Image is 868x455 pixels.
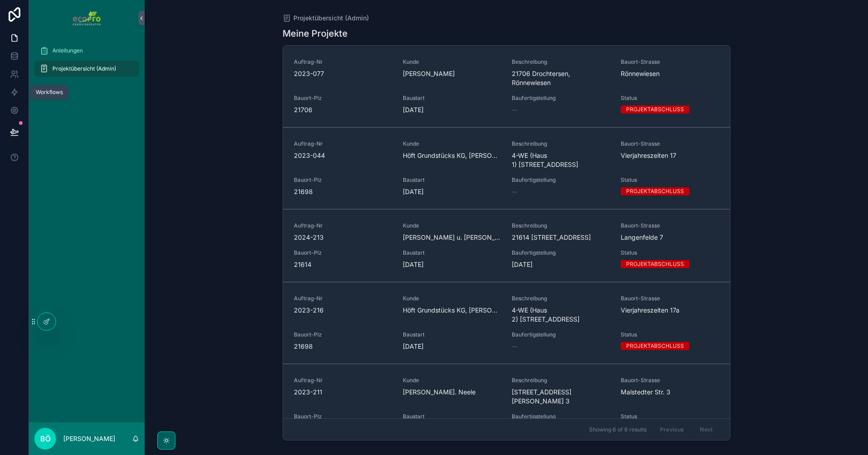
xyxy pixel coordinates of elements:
span: Bauort-Strasse [621,140,719,147]
span: Bauort-Strasse [621,58,719,66]
span: Vierjahreszeiten 17 [621,151,719,160]
span: 21698 [294,187,392,196]
a: Auftrag-Nr2023-077Kunde[PERSON_NAME]Beschreibung21706 Drochtersen, RönnewiesenBauort-StrasseRönne... [283,46,730,128]
span: Bauort-Strasse [621,295,719,302]
span: -- [512,187,517,196]
span: [DATE] [403,260,501,269]
span: Baustart [403,331,501,338]
span: Malstedter Str. 3 [621,388,719,397]
span: [PERSON_NAME] u. [PERSON_NAME] [403,233,501,242]
span: Baustart [403,176,501,184]
div: PROJEKTABSCHLUSS [626,260,684,268]
span: Anleitungen [52,47,83,54]
span: Bauort-Plz [294,95,392,102]
a: Auftrag-Nr2023-211Kunde[PERSON_NAME]. NeeleBeschreibung[STREET_ADDRESS][PERSON_NAME] 3Bauort-Stra... [283,364,730,446]
span: Kunde [403,377,501,384]
img: App logo [73,11,100,25]
span: 21706 [294,105,392,114]
span: Status [621,249,719,256]
h1: Meine Projekte [283,27,348,40]
span: Kunde [403,295,501,302]
a: Auftrag-Nr2023-044KundeHöft Grundstücks KG, [PERSON_NAME]Beschreibung4-WE (Haus 1) [STREET_ADDRES... [283,128,730,209]
span: Status [621,95,719,102]
span: [DATE] [403,342,501,351]
div: scrollable content [29,36,145,89]
span: Höft Grundstücks KG, [PERSON_NAME] [403,306,501,315]
div: PROJEKTABSCHLUSS [626,342,684,350]
span: Auftrag-Nr [294,222,392,229]
span: Projektübersicht (Admin) [293,14,369,23]
span: -- [512,342,517,351]
span: Beschreibung [512,222,610,229]
a: Projektübersicht (Admin) [283,14,369,23]
span: 21698 [294,342,392,351]
span: [DATE] [512,260,610,269]
span: 21614 [294,260,392,269]
span: Auftrag-Nr [294,58,392,66]
span: Baustart [403,413,501,420]
span: BÖ [40,433,51,444]
span: Bauort-Plz [294,331,392,338]
span: Langenfelde 7 [621,233,719,242]
span: Auftrag-Nr [294,295,392,302]
span: 2023-216 [294,306,392,315]
span: Projektübersicht (Admin) [52,65,116,72]
span: Status [621,413,719,420]
span: 2023-211 [294,388,392,397]
a: Projektübersicht (Admin) [34,61,139,77]
span: Auftrag-Nr [294,140,392,147]
span: Kunde [403,222,501,229]
span: [STREET_ADDRESS][PERSON_NAME] 3 [512,388,610,406]
span: -- [512,105,517,114]
span: Rönnewiesen [621,69,719,78]
span: [PERSON_NAME] [403,69,455,78]
a: Auftrag-Nr2024-213Kunde[PERSON_NAME] u. [PERSON_NAME]Beschreibung21614 [STREET_ADDRESS]Bauort-Str... [283,209,730,282]
span: Baufertigstellung [512,176,610,184]
span: Bauort-Plz [294,249,392,256]
span: Höft Grundstücks KG, [PERSON_NAME] [403,151,501,160]
div: PROJEKTABSCHLUSS [626,187,684,195]
span: [DATE] [403,105,501,114]
span: Beschreibung [512,295,610,302]
span: Status [621,176,719,184]
span: Auftrag-Nr [294,377,392,384]
span: Baufertigstellung [512,249,610,256]
span: 2023-077 [294,69,392,78]
div: PROJEKTABSCHLUSS [626,105,684,114]
span: 4-WE (Haus 2) [STREET_ADDRESS] [512,306,610,324]
span: Bauort-Strasse [621,377,719,384]
span: Beschreibung [512,377,610,384]
span: Beschreibung [512,58,610,66]
span: Baufertigstellung [512,331,610,338]
span: Kunde [403,58,501,66]
span: Baufertigstellung [512,95,610,102]
span: Baustart [403,249,501,256]
span: 21706 Drochtersen, Rönnewiesen [512,69,610,87]
span: Status [621,331,719,338]
span: Beschreibung [512,140,610,147]
span: 21614 [STREET_ADDRESS] [512,233,610,242]
span: Vierjahreszeiten 17a [621,306,719,315]
span: 2024-213 [294,233,392,242]
span: Baufertigstellung [512,413,610,420]
span: 4-WE (Haus 1) [STREET_ADDRESS] [512,151,610,169]
span: Showing 6 of 6 results [589,426,646,433]
a: Anleitungen [34,43,139,59]
span: 2023-044 [294,151,392,160]
span: Bauort-Strasse [621,222,719,229]
span: [PERSON_NAME]. Neele [403,388,476,397]
span: [DATE] [403,187,501,196]
span: Baustart [403,95,501,102]
span: Kunde [403,140,501,147]
div: Workflows [36,89,63,96]
span: Bauort-Plz [294,413,392,420]
p: [PERSON_NAME] [63,434,115,443]
span: Bauort-Plz [294,176,392,184]
a: Auftrag-Nr2023-216KundeHöft Grundstücks KG, [PERSON_NAME]Beschreibung4-WE (Haus 2) [STREET_ADDRES... [283,282,730,364]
